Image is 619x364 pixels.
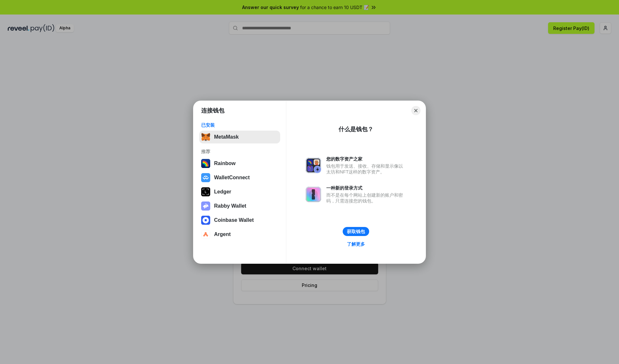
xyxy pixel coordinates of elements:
[214,217,254,223] div: Coinbase Wallet
[214,161,236,166] div: Rainbow
[201,187,210,196] img: svg+xml,%3Csvg%20xmlns%3D%22http%3A%2F%2Fwww.w3.org%2F2000%2Fsvg%22%20width%3D%2228%22%20height%3...
[201,149,278,154] div: 推荐
[214,203,246,209] div: Rabby Wallet
[199,185,280,198] button: Ledger
[201,107,224,114] h1: 连接钱包
[339,125,373,133] div: 什么是钱包？
[306,187,321,202] img: svg+xml,%3Csvg%20xmlns%3D%22http%3A%2F%2Fwww.w3.org%2F2000%2Fsvg%22%20fill%3D%22none%22%20viewBox...
[199,228,280,241] button: Argent
[214,134,239,140] div: MetaMask
[201,133,210,142] img: svg+xml,%3Csvg%20fill%3D%22none%22%20height%3D%2233%22%20viewBox%3D%220%200%2035%2033%22%20width%...
[326,163,406,175] div: 钱包用于发送、接收、存储和显示像以太坊和NFT这样的数字资产。
[201,216,210,225] img: svg+xml,%3Csvg%20width%3D%2228%22%20height%3D%2228%22%20viewBox%3D%220%200%2028%2028%22%20fill%3D...
[201,202,210,211] img: svg+xml,%3Csvg%20xmlns%3D%22http%3A%2F%2Fwww.w3.org%2F2000%2Fsvg%22%20fill%3D%22none%22%20viewBox...
[199,157,280,170] button: Rainbow
[347,229,365,234] div: 获取钱包
[199,200,280,212] button: Rabby Wallet
[201,159,210,168] img: svg+xml,%3Csvg%20width%3D%22120%22%20height%3D%22120%22%20viewBox%3D%220%200%20120%20120%22%20fil...
[201,122,278,128] div: 已安装
[199,171,280,184] button: WalletConnect
[214,189,231,195] div: Ledger
[199,131,280,143] button: MetaMask
[343,227,369,236] button: 获取钱包
[326,185,406,191] div: 一种新的登录方式
[201,230,210,239] img: svg+xml,%3Csvg%20width%3D%2228%22%20height%3D%2228%22%20viewBox%3D%220%200%2028%2028%22%20fill%3D...
[199,214,280,227] button: Coinbase Wallet
[214,231,231,237] div: Argent
[214,175,250,181] div: WalletConnect
[201,173,210,182] img: svg+xml,%3Csvg%20width%3D%2228%22%20height%3D%2228%22%20viewBox%3D%220%200%2028%2028%22%20fill%3D...
[326,156,406,162] div: 您的数字资产之家
[306,158,321,173] img: svg+xml,%3Csvg%20xmlns%3D%22http%3A%2F%2Fwww.w3.org%2F2000%2Fsvg%22%20fill%3D%22none%22%20viewBox...
[347,241,365,247] div: 了解更多
[326,192,406,204] div: 而不是在每个网站上创建新的账户和密码，只需连接您的钱包。
[343,240,369,248] a: 了解更多
[411,106,420,115] button: Close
